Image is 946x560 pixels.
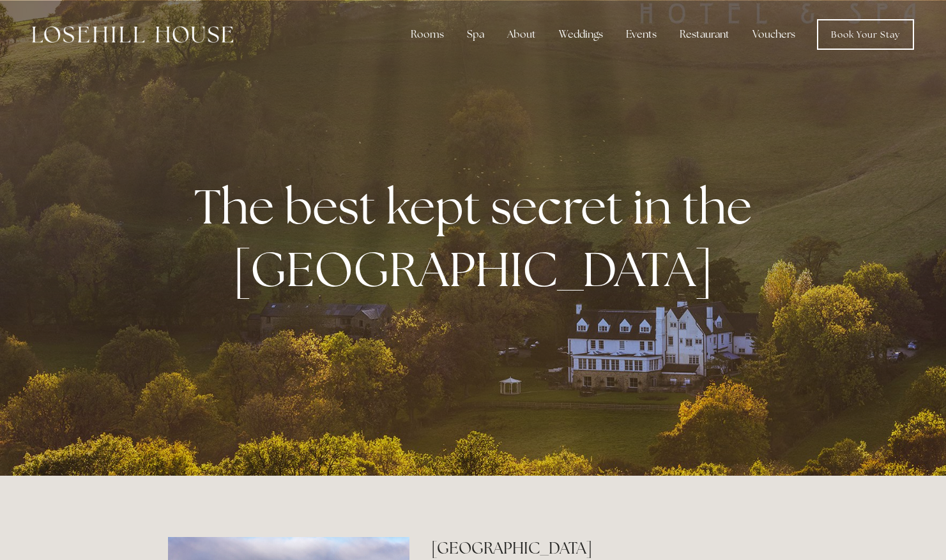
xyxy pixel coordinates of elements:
div: Rooms [401,22,454,47]
img: Losehill House [32,26,233,43]
a: Book Your Stay [817,19,914,50]
div: Restaurant [669,22,740,47]
h2: [GEOGRAPHIC_DATA] [431,537,778,559]
strong: The best kept secret in the [GEOGRAPHIC_DATA] [194,175,762,300]
div: Spa [457,22,494,47]
a: Vouchers [742,22,805,47]
div: Events [616,22,667,47]
div: Weddings [549,22,613,47]
div: About [497,22,546,47]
